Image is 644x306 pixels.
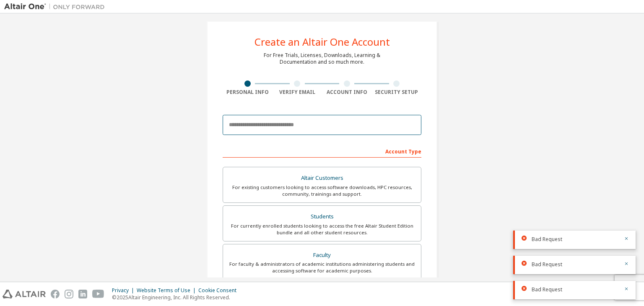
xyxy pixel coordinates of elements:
span: Bad Request [532,236,562,243]
div: Students [228,211,416,223]
div: Create an Altair One Account [254,37,390,47]
img: Altair One [4,3,109,11]
img: instagram.svg [65,290,73,298]
div: Personal Info [223,89,273,96]
div: Faculty [228,249,416,261]
div: Altair Customers [228,172,416,184]
span: Bad Request [532,286,562,293]
div: Website Terms of Use [137,287,198,294]
div: Security Setup [372,89,422,96]
img: altair_logo.svg [3,290,46,298]
div: For faculty & administrators of academic institutions administering students and accessing softwa... [228,261,416,274]
div: For existing customers looking to access software downloads, HPC resources, community, trainings ... [228,184,416,197]
div: Account Info [322,89,372,96]
div: Verify Email [273,89,322,96]
div: Privacy [112,287,137,294]
div: Account Type [223,144,421,158]
img: linkedin.svg [78,290,87,298]
div: For Free Trials, Licenses, Downloads, Learning & Documentation and so much more. [264,52,380,65]
div: For currently enrolled students looking to access the free Altair Student Edition bundle and all ... [228,223,416,236]
div: Cookie Consent [198,287,241,294]
img: facebook.svg [51,290,60,298]
span: Bad Request [532,261,562,268]
img: youtube.svg [92,290,104,298]
p: © 2025 Altair Engineering, Inc. All Rights Reserved. [112,294,241,301]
